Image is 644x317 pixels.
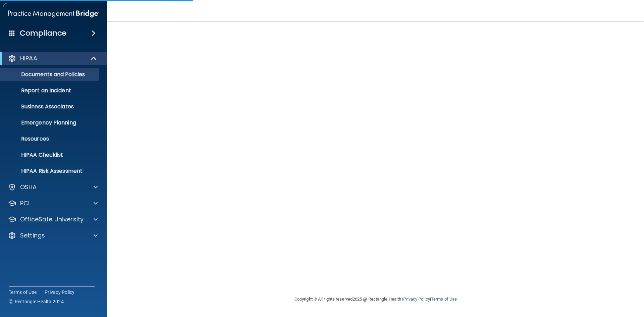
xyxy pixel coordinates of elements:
a: OSHA [8,183,98,191]
img: PMB logo [8,7,99,20]
p: HIPAA Risk Assessment [4,168,96,174]
a: HIPAA [8,54,97,62]
a: Settings [8,231,98,240]
a: Privacy Policy [45,289,75,296]
p: OSHA [20,183,37,191]
a: Privacy Policy [403,297,430,302]
div: Copyright © All rights reserved 2025 @ Rectangle Health | | [253,288,498,310]
span: Ⓒ Rectangle Health 2024 [9,298,64,305]
p: HIPAA [20,54,37,62]
a: PCI [8,199,98,207]
h4: Compliance [20,29,66,38]
p: HIPAA Checklist [4,152,96,158]
a: Terms of Use [9,289,37,296]
p: Business Associates [4,103,96,110]
p: Emergency Planning [4,119,96,126]
p: Settings [20,231,45,240]
p: PCI [20,199,30,207]
p: Documents and Policies [4,71,96,78]
p: Report an Incident [4,87,96,94]
p: OfficeSafe University [20,215,84,223]
p: Resources [4,136,96,142]
a: Terms of Use [431,297,457,302]
a: OfficeSafe University [8,215,98,223]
